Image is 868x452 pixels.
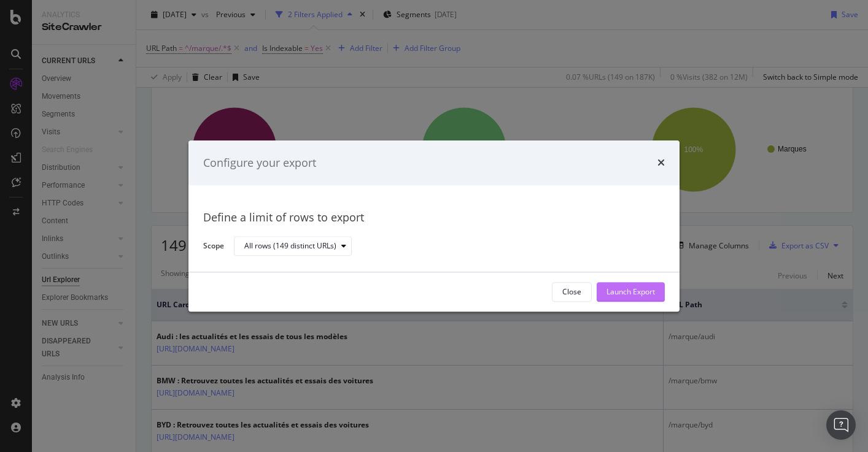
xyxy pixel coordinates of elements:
[234,237,352,256] button: All rows (149 distinct URLs)
[606,287,655,297] div: Launch Export
[562,287,581,297] div: Close
[657,155,665,171] div: times
[597,282,665,302] button: Launch Export
[826,410,856,440] div: Open Intercom Messenger
[188,140,680,312] div: modal
[203,155,316,171] div: Configure your export
[552,282,592,302] button: Close
[244,243,336,250] div: All rows (149 distinct URLs)
[203,240,224,254] label: Scope
[203,210,665,226] div: Define a limit of rows to export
